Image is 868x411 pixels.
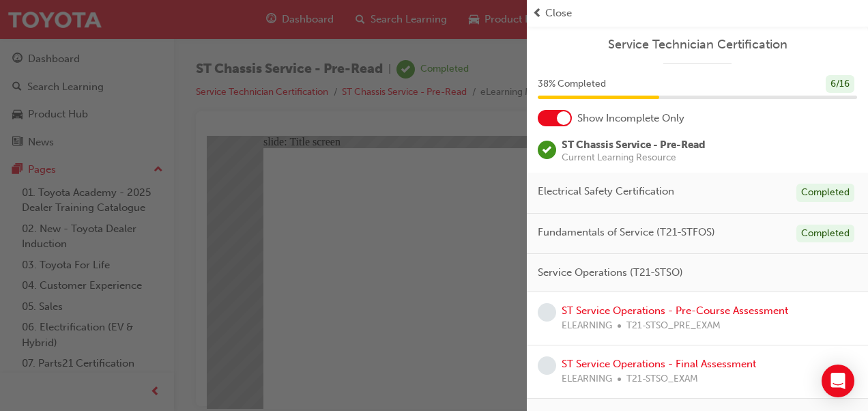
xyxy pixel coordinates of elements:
[538,141,556,159] span: learningRecordVerb_COMPLETE-icon
[538,356,556,375] span: learningRecordVerb_NONE-icon
[545,5,572,21] span: Close
[562,318,612,334] span: ELEARNING
[538,303,556,322] span: learningRecordVerb_NONE-icon
[562,153,706,162] span: Current Learning Resource
[538,265,683,281] span: Service Operations (T21-STSO)
[822,365,854,397] div: Open Intercom Messenger
[626,318,721,334] span: T21-STSO_PRE_EXAM
[562,371,612,387] span: ELEARNING
[538,76,606,92] span: 38 % Completed
[532,5,863,21] button: prev-iconClose
[538,184,674,199] span: Electrical Safety Certification
[577,111,684,126] span: Show Incomplete Only
[562,358,756,370] a: ST Service Operations - Final Assessment
[826,75,854,94] div: 6 / 16
[538,37,857,53] a: Service Technician Certification
[796,225,854,243] div: Completed
[562,304,788,317] a: ST Service Operations - Pre-Course Assessment
[626,371,698,387] span: T21-STSO_EXAM
[538,225,715,240] span: Fundamentals of Service (T21-STFOS)
[562,139,706,151] span: ST Chassis Service - Pre-Read
[532,5,542,21] span: prev-icon
[796,184,854,202] div: Completed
